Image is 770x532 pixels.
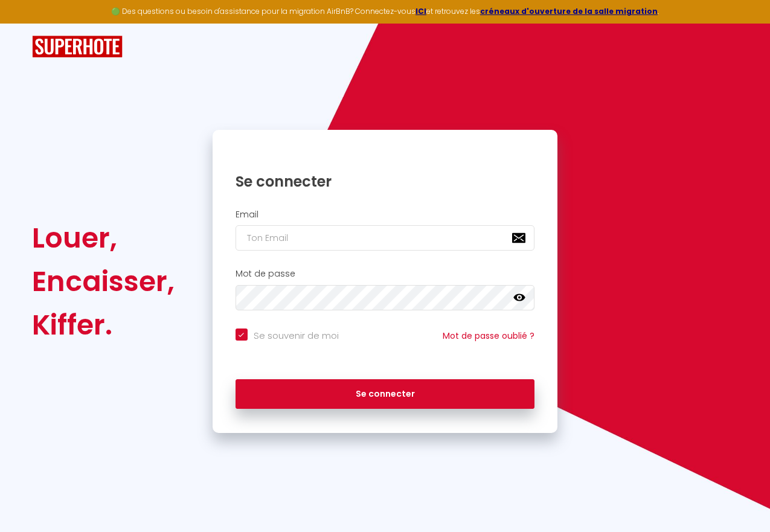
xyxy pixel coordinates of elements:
h2: Email [236,210,535,220]
a: Mot de passe oublié ? [443,330,534,342]
div: Encaisser, [32,260,175,303]
button: Se connecter [236,379,535,409]
a: ICI [415,6,426,16]
a: créneaux d'ouverture de la salle migration [480,6,658,16]
button: Ouvrir le widget de chat LiveChat [10,5,46,41]
h2: Mot de passe [236,269,535,279]
div: Kiffer. [32,303,175,347]
img: SuperHote logo [32,36,123,58]
input: Ton Email [236,225,535,251]
h1: Se connecter [236,172,535,191]
div: Louer, [32,216,175,260]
